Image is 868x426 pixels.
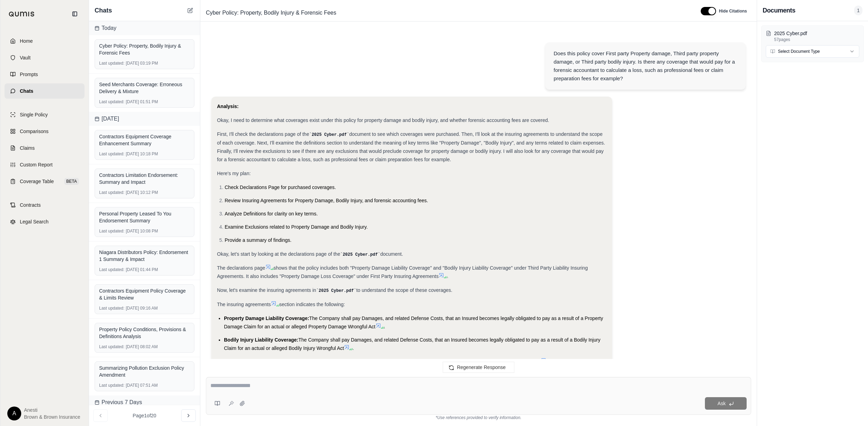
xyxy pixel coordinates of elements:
h3: Documents [763,6,795,15]
div: Niagara Distributors Policy: Endorsement 1 Summary & Impact [99,249,190,263]
span: . [352,345,354,351]
span: Check Declarations Page for purchased coverages. [225,185,336,190]
span: Brown & Brown Insurance [24,413,80,420]
span: The Company shall pay Damages, and related Defense Costs, that an Insured becomes legally obligat... [224,316,603,329]
span: section indicates the following: [279,302,345,307]
div: [DATE] 10:12 PM [99,190,190,195]
code: 2025 Cyber.pdf [340,252,380,257]
span: Contracts [20,202,41,208]
span: Anesti [24,407,80,413]
div: Personal Property Leased To You Endorsement Summary [99,210,190,224]
span: . [384,324,385,329]
code: 2025 Cyber.pdf [316,288,356,293]
span: document to see which coverages were purchased. Then, I'll look at the insuring agreements to und... [217,131,605,162]
div: *Use references provided to verify information. [206,415,751,420]
span: The Company shall pay for physical damage to Covered Property caused by or resulting from a Hacki... [302,359,541,364]
span: The declarations page [217,265,265,271]
span: to understand the scope of these coverages. [356,287,452,293]
span: . [447,273,448,279]
span: First, I'll check the declarations page of the [217,131,309,137]
span: Provide a summary of findings. [225,237,291,243]
div: [DATE] 10:08 PM [99,228,190,234]
span: Custom Report [20,161,53,168]
a: Legal Search [5,214,85,229]
span: Property Damage Liability Coverage: [224,316,309,321]
span: Legal Search [20,218,49,225]
a: Single Policy [5,107,85,122]
div: Cyber Policy: Property, Bodily Injury & Forensic Fees [99,42,190,56]
span: Bodily Injury Liability Coverage: [224,337,298,343]
div: Today [89,21,200,35]
button: Ask [705,397,747,410]
a: Comparisons [5,124,85,139]
button: 2025 Cyber.pdf57pages [766,30,859,42]
span: Chats [95,6,112,15]
span: shows that the policy includes both "Property Damage Liability Coverage" and "Bodily Injury Liabi... [217,265,588,279]
span: Review Insuring Agreements for Property Damage, Bodily Injury, and forensic accounting fees. [225,198,428,203]
a: Prompts [5,67,85,82]
strong: Analysis: [217,104,239,109]
div: [DATE] 03:19 PM [99,60,190,66]
span: Last updated: [99,305,124,311]
div: Summarizing Pollution Exclusion Policy Amendment [99,364,190,378]
div: Edit Title [203,7,692,18]
button: New Chat [186,6,194,15]
button: Regenerate Response [443,362,514,373]
p: 2025 Cyber.pdf [774,30,859,37]
code: 2025 Cyber.pdf [309,132,349,137]
span: Claims [20,145,35,151]
span: Okay, I need to determine what coverages exist under this policy for property damage and bodily i... [217,117,549,123]
div: Property Policy Conditions, Provisions & Definitions Analysis [99,326,190,340]
div: [DATE] 09:16 AM [99,305,190,311]
span: Okay, let's start by looking at the declarations page of the [217,251,340,257]
div: Contractors Equipment Policy Coverage & Limits Review [99,287,190,301]
a: Claims [5,140,85,156]
a: Contracts [5,197,85,213]
span: Last updated: [99,228,124,234]
span: Examine Exclusions related to Property Damage and Bodily Injury. [225,224,368,230]
span: Coverage Table [20,178,54,185]
span: Cyber Policy: Property, Bodily Injury & Forensic Fees [203,7,339,18]
a: Custom Report [5,157,85,172]
button: Collapse sidebar [69,8,80,19]
span: BETA [64,178,79,185]
a: Coverage TableBETA [5,174,85,189]
span: Home [20,38,33,44]
span: Last updated: [99,190,124,195]
span: Last updated: [99,344,124,350]
div: Seed Merchants Coverage: Erroneous Delivery & Mixture [99,81,190,95]
div: Previous 7 Days [89,395,200,409]
div: [DATE] 07:51 AM [99,383,190,388]
div: [DATE] 01:51 PM [99,99,190,105]
span: Last updated: [99,267,124,272]
div: A [7,407,21,420]
span: 1 [854,6,862,15]
span: The Company shall pay Damages, and related Defense Costs, that an Insured becomes legally obligat... [224,337,600,351]
span: Single Policy [20,111,48,118]
div: [DATE] 08:02 AM [99,344,190,350]
span: Regenerate Response [457,364,506,370]
span: Now, let's examine the insuring agreements in [217,287,316,293]
div: Does this policy cover First party Property damage, Third party property damage, or Third party b... [554,49,737,83]
span: Property Damage Loss Coverage: [224,359,302,364]
div: [DATE] [89,112,200,126]
span: Hide Citations [719,8,747,14]
span: Analyze Definitions for clarity on key terms. [225,211,318,216]
span: document. [380,251,403,257]
a: Vault [5,50,85,65]
span: Here's my plan: [217,171,251,176]
span: Chats [20,88,33,95]
a: Chats [5,83,85,99]
span: . [549,359,550,364]
span: The insuring agreements [217,302,271,307]
div: Contractors Equipment Coverage Enhancement Summary [99,133,190,147]
div: Contractors Limitation Endorsement: Summary and Impact [99,172,190,186]
span: Last updated: [99,99,124,105]
p: 57 pages [774,37,859,42]
span: Page 1 of 20 [133,412,156,419]
div: [DATE] 10:18 PM [99,151,190,157]
span: Ask [717,401,725,406]
div: [DATE] 01:44 PM [99,267,190,272]
a: Home [5,33,85,49]
span: Prompts [20,71,38,78]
